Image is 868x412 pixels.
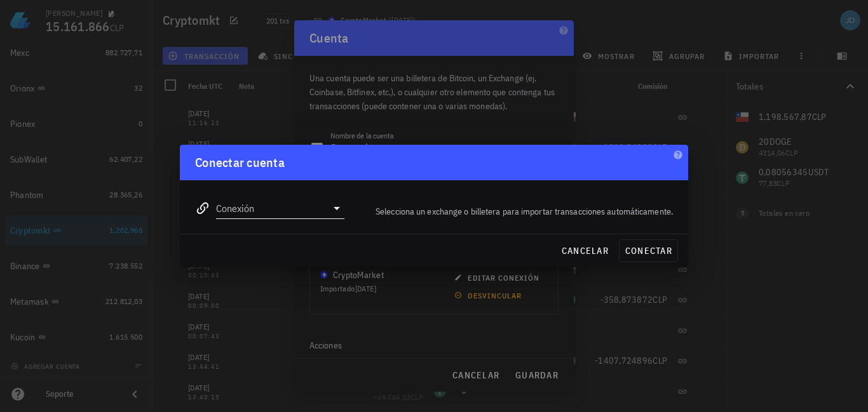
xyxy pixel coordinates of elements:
span: cancelar [561,245,609,256]
button: conectar [619,239,678,262]
span: conectar [625,245,672,256]
div: Selecciona un exchange o billetera para importar transacciones automáticamente. [352,197,681,226]
div: Conectar cuenta [195,152,285,173]
button: cancelar [556,239,614,262]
